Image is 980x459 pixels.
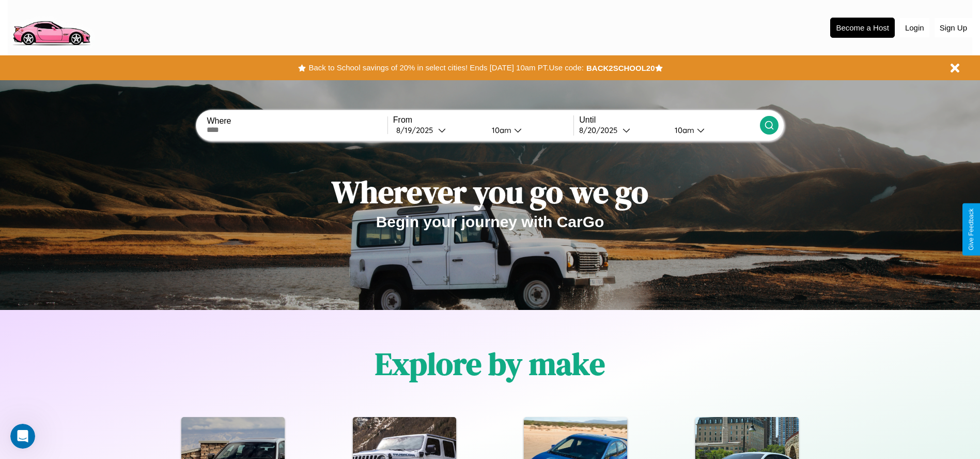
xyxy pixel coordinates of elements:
[484,125,574,136] button: 10am
[393,115,573,125] label: From
[670,125,697,135] div: 10am
[900,18,929,37] button: Login
[579,115,759,125] label: Until
[375,343,605,385] h1: Explore by make
[306,61,586,75] button: Back to School savings of 20% in select cities! Ends [DATE] 10am PT.Use code:
[666,125,760,136] button: 10am
[586,64,655,72] b: BACK2SCHOOL20
[487,125,514,135] div: 10am
[8,5,95,48] img: logo
[393,125,484,136] button: 8/19/2025
[10,424,35,449] iframe: Intercom live chat
[935,18,972,37] button: Sign Up
[207,116,387,126] label: Where
[396,125,438,135] div: 8 / 19 / 2025
[968,209,975,250] div: Give Feedback
[579,125,623,135] div: 8 / 20 / 2025
[830,18,895,38] button: Become a Host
